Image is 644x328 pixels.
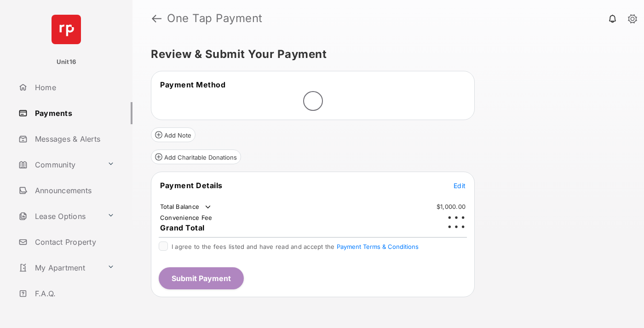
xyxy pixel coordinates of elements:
[151,150,241,164] button: Add Charitable Donations
[151,49,618,60] h5: Review & Submit Your Payment
[15,102,132,124] a: Payments
[57,58,76,67] p: Unit16
[15,128,132,150] a: Messages & Alerts
[160,181,223,190] span: Payment Details
[454,181,466,190] button: Edit
[454,182,466,190] span: Edit
[52,15,81,44] img: svg+xml;base64,PHN2ZyB4bWxucz0iaHR0cDovL3d3dy53My5vcmcvMjAwMC9zdmciIHdpZHRoPSI2NCIgaGVpZ2h0PSI2NC...
[15,282,132,305] a: F.A.Q.
[15,231,132,253] a: Contact Property
[15,154,103,176] a: Community
[172,243,419,250] span: I agree to the fees listed and have read and accept the
[151,127,195,142] button: Add Note
[160,213,213,222] td: Convenience Fee
[159,267,244,289] button: Submit Payment
[160,202,213,212] td: Total Balance
[15,179,132,201] a: Announcements
[436,202,466,211] td: $1,000.00
[15,76,132,98] a: Home
[15,257,103,279] a: My Apartment
[160,80,225,89] span: Payment Method
[167,13,263,24] strong: One Tap Payment
[337,243,419,250] button: I agree to the fees listed and have read and accept the
[15,205,103,227] a: Lease Options
[160,223,205,232] span: Grand Total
